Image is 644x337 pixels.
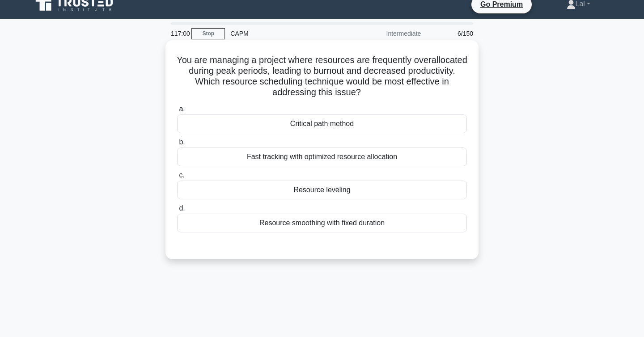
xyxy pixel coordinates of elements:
[191,28,225,39] a: Stop
[177,114,467,133] div: Critical path method
[426,25,479,42] div: 6/150
[179,171,184,179] span: c.
[165,25,191,42] div: 117:00
[177,181,467,199] div: Resource leveling
[176,55,468,98] h5: You are managing a project where resources are frequently overallocated during peak periods, lead...
[179,138,185,146] span: b.
[177,214,467,232] div: Resource smoothing with fixed duration
[177,147,467,166] div: Fast tracking with optimized resource allocation
[179,105,185,113] span: a.
[348,25,426,42] div: Intermediate
[225,25,348,42] div: CAPM
[179,204,185,212] span: d.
